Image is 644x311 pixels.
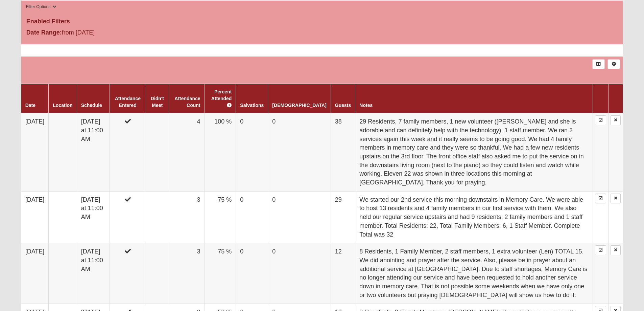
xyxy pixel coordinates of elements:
a: Location [53,103,72,108]
a: Attendance Entered [115,96,141,108]
td: [DATE] [21,243,49,304]
th: Guests [331,84,355,113]
a: Export to Excel [592,59,605,69]
td: 8 Residents, 1 Family Member, 2 staff members, 1 extra volunteer (Len) TOTAL 15. We did anointing... [355,243,593,304]
td: 4 [169,113,205,191]
a: Enter Attendance [595,245,606,255]
h4: Enabled Filters [26,18,618,25]
a: Schedule [81,103,102,108]
td: 0 [236,113,268,191]
td: [DATE] at 11:00 AM [77,191,110,243]
th: [DEMOGRAPHIC_DATA] [268,84,331,113]
td: We started our 2nd service this morning downstairs in Memory Care. We were able to host 13 reside... [355,191,593,243]
td: 0 [236,243,268,304]
a: Percent Attended [211,89,232,108]
label: Date Range: [26,28,62,37]
a: Attendance Count [174,96,200,108]
a: Alt+N [607,59,620,69]
div: from [DATE] [21,28,222,39]
td: 75 % [205,191,236,243]
td: 29 Residents, 7 family members, 1 new volunteer ([PERSON_NAME] and she is adorable and can defini... [355,113,593,191]
a: Delete [611,194,621,203]
td: [DATE] at 11:00 AM [77,113,110,191]
td: 29 [331,191,355,243]
a: Notes [359,103,373,108]
a: Delete [611,115,621,125]
td: 100 % [205,113,236,191]
td: [DATE] [21,191,49,243]
a: Didn't Meet [151,96,164,108]
a: Enter Attendance [595,194,606,203]
td: 38 [331,113,355,191]
th: Salvations [236,84,268,113]
td: 3 [169,243,205,304]
td: [DATE] [21,113,49,191]
td: [DATE] at 11:00 AM [77,243,110,304]
td: 0 [268,113,331,191]
a: Date [25,103,35,108]
td: 12 [331,243,355,304]
td: 3 [169,191,205,243]
a: Enter Attendance [595,115,606,125]
td: 0 [268,243,331,304]
button: Filter Options [24,3,59,10]
td: 75 % [205,243,236,304]
td: 0 [236,191,268,243]
a: Delete [611,245,621,255]
td: 0 [268,191,331,243]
